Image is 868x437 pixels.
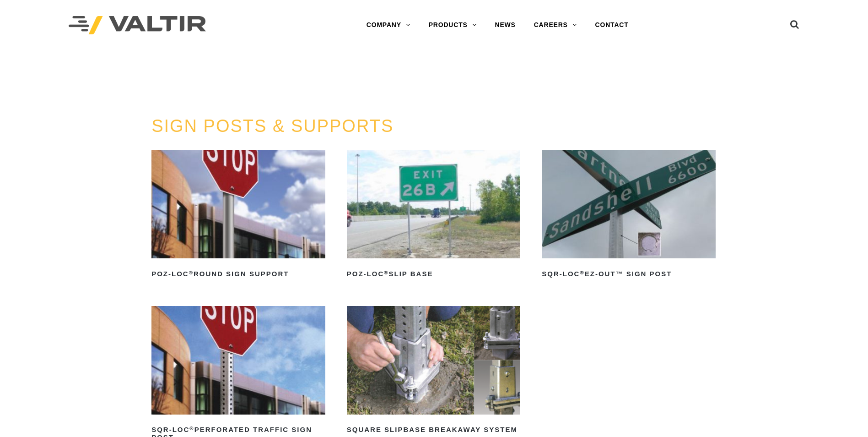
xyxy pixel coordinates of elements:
[151,267,325,281] h2: POZ-LOC Round Sign Support
[384,270,388,275] sup: ®
[347,150,521,281] a: POZ-LOC®Slip Base
[347,267,521,281] h2: POZ-LOC Slip Base
[189,270,194,275] sup: ®
[542,150,716,281] a: SQR-LOC®EZ-Out™ Sign Post
[420,16,486,34] a: PRODUCTS
[486,16,525,34] a: NEWS
[580,270,584,275] sup: ®
[357,16,420,34] a: COMPANY
[542,267,716,281] h2: SQR-LOC EZ-Out™ Sign Post
[151,116,394,136] a: SIGN POSTS & SUPPORTS
[151,150,325,281] a: POZ-LOC®Round Sign Support
[189,426,194,431] sup: ®
[69,16,206,35] img: Valtir
[586,16,638,34] a: CONTACT
[525,16,586,34] a: CAREERS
